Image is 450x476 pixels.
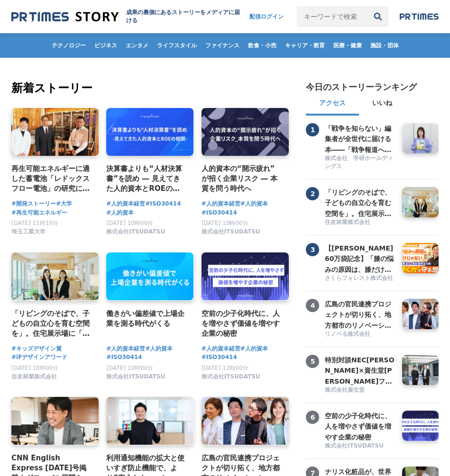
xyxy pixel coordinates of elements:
[325,442,395,451] a: 株式会社ITSUDATSU
[325,386,395,395] a: 株式会社資生堂
[153,42,201,49] span: ライフスタイル
[306,355,319,368] span: 5
[202,228,260,236] span: 株式会社ITSUDATSU
[325,299,395,331] h3: 広島の官民連携プロジェクトが切り拓く、地方都市のリノベーション
[325,123,395,153] a: 「戦争を知らない」編集者が全世代に届ける本――「戦争報道への慣れ」に対する恐怖が出発点
[202,344,240,353] a: #人的資本経営
[367,33,403,58] a: 施設・団体
[122,33,152,58] a: エンタメ
[325,187,395,217] a: 「リビングのそばで、子どもの自立心を育む空間を」。住宅展示場に「まんなかこどもBASE」を作った２人の女性社員
[106,163,186,194] a: 決算書よりも“人材決算書”を読め ― 見えてきた人的資本とROEの相関
[202,308,281,339] a: 空前の少子化時代に、人を増やさず価値を増やす企業の秘密
[106,208,134,217] span: #人的資本
[106,308,186,329] a: 働きがい偏差値で上場企業を測る時代がくる
[106,373,165,381] span: 株式会社ITSUDATSU
[325,386,365,394] span: 株式会社資生堂
[330,33,366,58] a: 医療・健康
[202,199,240,208] a: #人的資本経営
[11,353,67,362] a: #iFデザインアワード
[202,231,260,237] a: 株式会社ITSUDATSU
[325,154,395,171] a: 株式会社 学研ホールディングス
[106,365,153,371] span: [DATE] 10時00分
[367,42,403,49] span: 施設・団体
[106,375,165,382] a: 株式会社ITSUDATSU
[48,42,90,49] span: テクノロジー
[325,355,395,385] a: 特別対談NEC[PERSON_NAME]×資生堂[PERSON_NAME]フェロー 顔認証と化粧品、「顔」研究の世界の頂点から見える[PERSON_NAME] ～骨格や瞳、変化しない顔と たるみ...
[11,308,91,339] a: 「リビングのそばで、子どもの自立心を育む空間を」。住宅展示場に「まんなかこどもBASE」を作った２人の女性社員
[11,10,119,23] img: 成果の裏側にあるストーリーをメディアに届ける
[244,33,280,58] a: 飲食・小売
[202,365,248,371] span: [DATE] 12時00分
[306,299,319,312] span: 4
[122,42,152,49] span: エンタメ
[11,375,57,382] a: 住友林業株式会社
[306,81,417,93] h2: 今日のストーリーランキング
[11,231,46,237] a: 埼玉工業大学
[202,42,243,49] span: ファイナンス
[202,373,260,381] span: 株式会社ITSUDATSU
[240,6,293,27] a: 配信ログイン
[306,411,319,424] span: 6
[145,199,181,208] span: #ISO30414
[153,33,201,58] a: ライフスタイル
[106,231,165,237] a: 株式会社ITSUDATSU
[325,411,395,441] a: 空前の少子化時代に、人を増やさず価値を増やす企業の秘密
[240,199,268,208] a: #人的資本
[91,42,121,49] span: ビジネス
[106,220,153,226] span: [DATE] 10時00分
[11,344,62,353] a: #キッズデザイン賞
[359,93,405,116] button: いいね
[202,353,237,362] a: #ISO30414
[202,208,237,217] a: #ISO30414
[106,228,165,236] span: 株式会社ITSUDATSU
[325,355,395,386] h3: 特別対談NEC[PERSON_NAME]×資生堂[PERSON_NAME]フェロー 顔認証と化粧品、「顔」研究の世界の頂点から見える[PERSON_NAME] ～骨格や瞳、変化しない顔と たるみ...
[306,243,319,256] span: 3
[91,33,121,58] a: ビジネス
[11,9,240,25] a: 成果の裏側にあるストーリーをメディアに届ける 成果の裏側にあるストーリーをメディアに届ける
[202,33,243,58] a: ファイナンス
[325,330,370,338] span: リノベる株式会社
[11,80,291,97] h2: 新着ストーリー
[11,163,91,194] a: 再生可能エネルギーに適した蓄電池「レドックスフロー電池」の研究にチャレンジする埼玉工業大学
[325,299,395,329] a: 広島の官民連携プロジェクトが切り拓く、地方都市のリノベーション
[325,274,395,283] a: さくらフォレスト株式会社
[11,365,58,371] span: [DATE] 10時00分
[202,375,260,382] a: 株式会社ITSUDATSU
[202,163,281,194] a: 人的資本の“開示疲れ”が招く企業リスク ― 本質を問う時代へ
[325,243,395,275] h3: 【[PERSON_NAME]60万袋記念】「膝の悩みの原因は、膝だけじゃない」――共同開発者・[PERSON_NAME]先生と語る、"歩く力"を守る想い【共同開発者対談】
[106,353,142,362] a: #ISO30414
[325,218,370,226] span: 住友林業株式会社
[56,199,72,208] span: #大学
[106,199,145,208] a: #人的資本経営
[240,344,268,353] a: #人的資本
[145,344,173,353] a: #人的資本
[281,42,329,49] span: キャリア・教育
[126,9,240,25] h1: 成果の裏側にあるストーリーをメディアに届ける
[11,208,67,217] a: #再生可能エネルギー
[306,123,319,136] span: 1
[325,154,395,171] span: 株式会社 学研ホールディングス
[297,6,367,27] input: キーワードで検索
[11,199,56,208] a: #開発ストーリー
[400,13,439,20] img: prtimes
[306,187,319,200] span: 2
[106,344,145,353] a: #人的資本経営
